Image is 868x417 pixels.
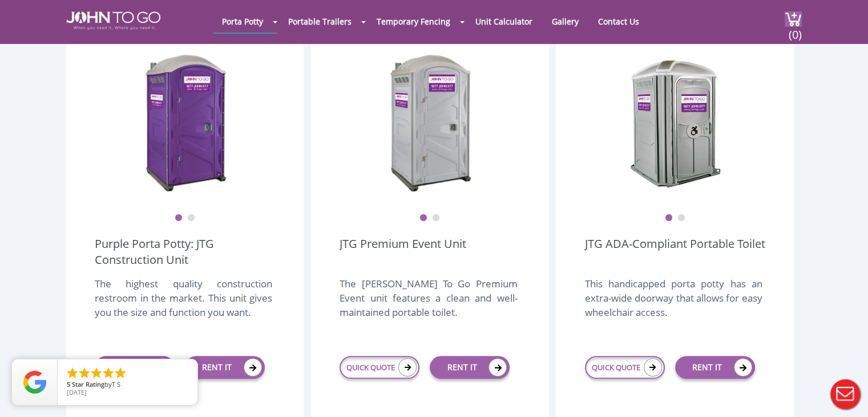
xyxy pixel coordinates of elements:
[187,214,195,222] button: 2 of 2
[543,10,587,33] a: Gallery
[112,380,120,388] span: T S
[629,51,721,194] img: ADA Handicapped Accessible Unit
[95,236,275,268] a: Purple Porta Potty: JTG Construction Unit
[280,10,360,33] a: Portable Trailers
[340,356,419,379] a: QUICK QUOTE
[432,214,440,222] button: 2 of 2
[584,236,765,268] a: JTG ADA-Compliant Portable Toilet
[677,214,685,222] button: 2 of 2
[368,10,459,33] a: Temporary Fencing
[78,366,91,380] li: 
[467,10,541,33] a: Unit Calculator
[67,380,70,388] span: 5
[66,366,79,380] li: 
[114,366,127,380] li: 
[213,10,272,33] a: Porta Potty
[72,380,104,388] span: Star Rating
[788,18,802,42] span: (0)
[95,276,272,331] div: The highest quality construction restroom in the market. This unit gives you the size and functio...
[66,11,160,30] img: JOHN to go
[590,10,648,33] a: Contact Us
[67,381,188,389] span: by
[23,371,46,394] img: Review Rating
[67,388,87,396] span: [DATE]
[95,356,175,379] a: QUICK QUOTE
[584,276,762,331] div: This handicapped porta potty has an extra-wide doorway that allows for easy wheelchair access.
[175,214,183,222] button: 1 of 2
[430,356,510,379] a: RENT IT
[102,366,115,380] li: 
[340,276,517,331] div: The [PERSON_NAME] To Go Premium Event unit features a clean and well-maintained portable toilet.
[675,356,755,379] a: RENT IT
[785,11,802,27] img: cart a
[585,356,665,379] a: QUICK QUOTE
[419,214,427,222] button: 1 of 2
[185,356,265,379] a: RENT IT
[665,214,673,222] button: 1 of 2
[340,236,466,268] a: JTG Premium Event Unit
[822,371,868,417] button: Live Chat
[90,366,103,380] li: 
